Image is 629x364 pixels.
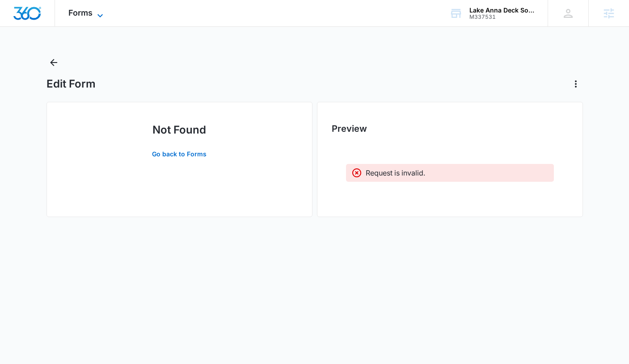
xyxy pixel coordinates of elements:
h2: Preview [332,122,568,135]
button: Back [46,55,61,70]
p: Request is invalid. [366,167,425,178]
div: account name [469,7,535,14]
button: Actions [569,77,583,91]
h1: Edit Form [46,77,96,91]
h2: Not Found [61,122,298,138]
span: Forms [68,8,93,17]
div: account id [469,14,535,20]
a: Go back to Forms [143,143,215,165]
